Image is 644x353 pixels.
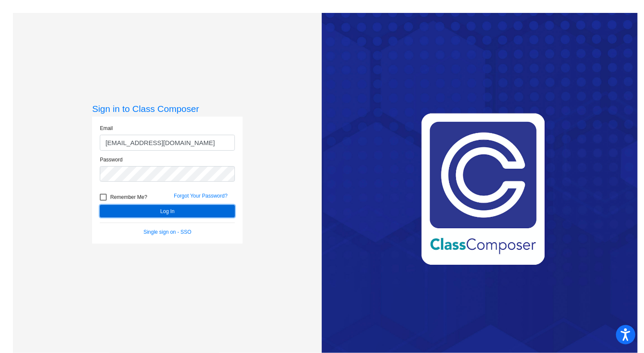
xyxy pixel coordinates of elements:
a: Forgot Your Password? [174,193,228,199]
button: Log In [100,205,235,217]
label: Email [100,124,113,132]
span: Remember Me? [110,192,147,202]
label: Password [100,156,123,164]
a: Single sign on - SSO [144,229,191,235]
h3: Sign in to Class Composer [92,103,243,114]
